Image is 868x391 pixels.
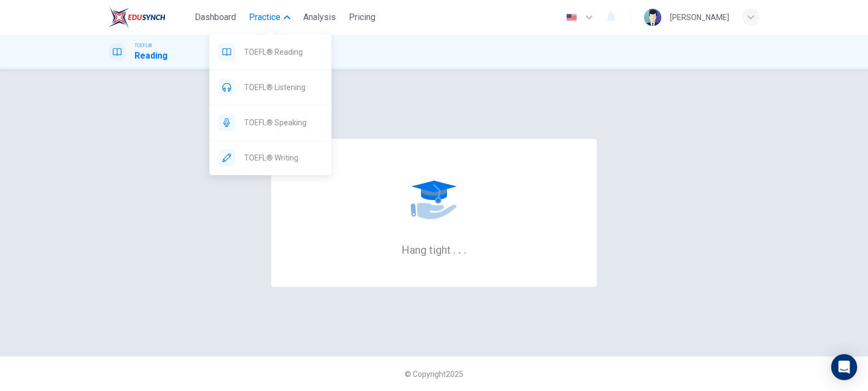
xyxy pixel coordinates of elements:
[245,8,295,27] button: Practice
[401,242,467,257] h6: Hang tight
[565,14,578,22] img: en
[299,8,340,27] button: Analysis
[244,151,323,164] span: TOEFL® Writing
[108,7,190,28] a: EduSynch logo
[244,46,323,59] span: TOEFL® Reading
[209,35,331,69] div: TOEFL® Reading
[190,8,240,27] button: Dashboard
[670,11,729,24] div: [PERSON_NAME]
[463,240,467,258] h6: .
[349,11,375,24] span: Pricing
[209,105,331,140] div: TOEFL® Speaking
[452,240,456,258] h6: .
[195,11,236,24] span: Dashboard
[249,11,280,24] span: Practice
[244,116,323,129] span: TOEFL® Speaking
[209,140,331,175] div: TOEFL® Writing
[135,49,168,62] h1: Reading
[108,7,165,28] img: EduSynch logo
[405,370,463,379] span: © Copyright 2025
[344,8,380,27] button: Pricing
[831,354,857,380] div: Open Intercom Messenger
[135,42,152,49] span: TOEFL®
[644,9,661,26] img: Profile picture
[244,81,323,94] span: TOEFL® Listening
[458,240,462,258] h6: .
[303,11,336,24] span: Analysis
[209,70,331,105] div: TOEFL® Listening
